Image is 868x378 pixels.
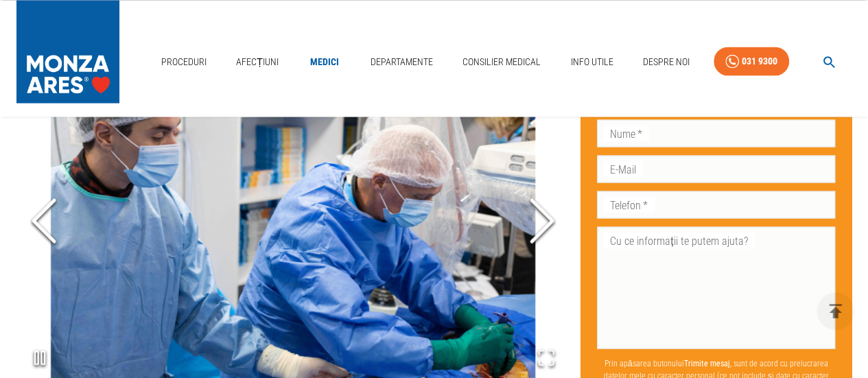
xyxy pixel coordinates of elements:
a: Despre Noi [637,48,695,76]
div: 031 9300 [742,53,777,70]
button: Next Slide [515,145,570,298]
a: Medici [303,48,347,76]
a: Proceduri [156,48,212,76]
a: Info Utile [565,48,618,76]
button: delete [817,292,854,330]
a: 031 9300 [714,47,789,76]
button: Previous Slide [16,145,71,298]
a: Afecțiuni [231,48,284,76]
a: Consilier Medical [457,48,546,76]
a: Departamente [365,48,438,76]
b: Trimite mesaj [683,358,729,368]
